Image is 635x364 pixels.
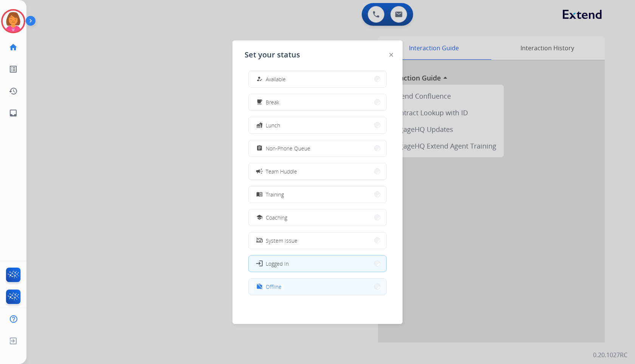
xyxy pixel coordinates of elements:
mat-icon: list_alt [9,65,18,74]
mat-icon: home [9,43,18,52]
mat-icon: work_off [256,283,263,290]
span: Available [266,75,286,83]
span: Offline [266,283,282,291]
mat-icon: menu_book [256,191,263,198]
mat-icon: free_breakfast [256,99,263,105]
span: Team Huddle [266,167,297,175]
button: Lunch [249,117,386,133]
span: System Issue [266,237,297,245]
mat-icon: assignment [256,145,263,152]
p: 0.20.1027RC [593,350,627,359]
mat-icon: campaign [256,167,263,175]
button: Training [249,186,386,203]
button: Non-Phone Queue [249,140,386,156]
mat-icon: how_to_reg [256,76,263,82]
span: Lunch [266,121,280,129]
mat-icon: history [9,87,18,96]
button: Logged In [249,256,386,272]
button: Available [249,71,386,87]
button: Coaching [249,209,386,226]
mat-icon: phonelink_off [256,237,263,244]
span: Coaching [266,214,287,221]
span: Non-Phone Queue [266,144,310,152]
mat-icon: school [256,214,263,221]
button: Offline [249,279,386,295]
span: Training [266,191,284,198]
button: Team Huddle [249,163,386,180]
img: avatar [3,11,24,32]
mat-icon: inbox [9,108,18,118]
span: Break [266,98,279,106]
mat-icon: login [256,260,263,267]
span: Logged In [266,260,289,268]
span: Set your status [245,50,300,60]
img: close-button [389,53,393,57]
button: System Issue [249,232,386,249]
button: Break [249,94,386,110]
mat-icon: fastfood [256,122,263,129]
